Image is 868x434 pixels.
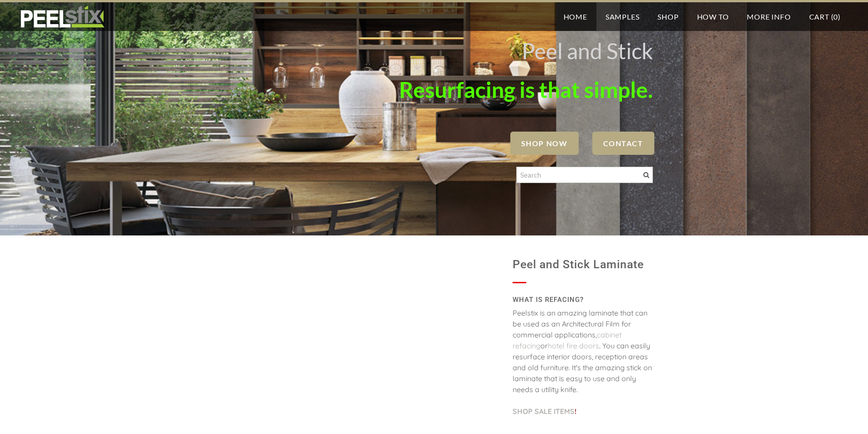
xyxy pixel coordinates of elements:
[522,38,653,64] font: Peel and Stick ​
[800,2,850,31] a: Cart (0)
[592,132,654,155] a: Contact
[399,77,653,102] font: Resurfacing is that simple.
[18,5,106,28] img: REFACE SUPPLIES
[648,2,688,31] a: Shop
[516,167,653,183] input: Search
[513,330,621,350] a: cabinet refacing
[833,12,838,21] span: 0
[513,407,576,416] font: !
[513,254,653,276] h1: Peel and Stick Laminate
[513,292,653,307] h2: WHAT IS REFACING?
[513,307,653,426] div: Peelstix is an amazing laminate that can be used as an Architectural Film for commercial applicat...
[596,2,649,31] a: Samples
[510,132,579,155] a: SHOP NOW
[643,172,649,178] span: Search
[738,2,800,31] a: More Info
[555,2,596,31] a: Home
[688,2,738,31] a: How To
[513,407,575,416] a: SHOP SALE ITEMS
[548,341,599,350] a: hotel fire doors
